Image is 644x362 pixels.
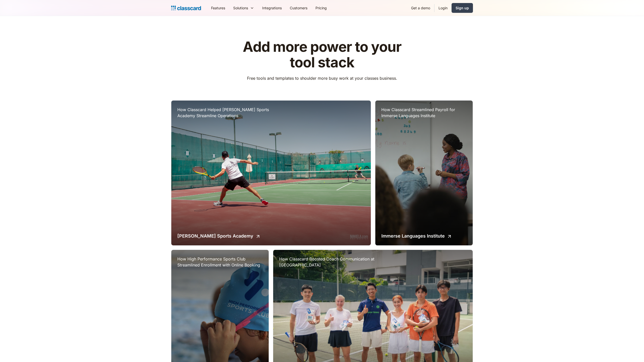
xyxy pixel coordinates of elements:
[434,2,452,14] a: Login
[229,2,258,14] div: Solutions
[171,101,371,245] a: How Classcard Helped [PERSON_NAME] Sports Academy Streamline Operations[PERSON_NAME] Sports Academy
[258,2,286,14] a: Integrations
[177,233,253,239] h2: [PERSON_NAME] Sports Academy
[381,233,445,239] h2: Immerse Languages Institute
[242,39,402,70] h1: Add more power to your tool stack
[286,2,311,14] a: Customers
[407,2,434,14] a: Get a demo
[279,256,380,268] h3: How Classcard Boosted Coach Communication at [GEOGRAPHIC_DATA]
[177,256,263,268] h3: How High Performance Sports Club Streamlined Enrollment with Online Booking
[452,3,473,13] a: Sign up
[311,2,331,14] a: Pricing
[233,5,248,11] div: Solutions
[381,107,467,119] h3: How Classcard Streamlined Payroll for Immerse Languages Institute
[177,107,278,119] h3: How Classcard Helped [PERSON_NAME] Sports Academy Streamline Operations
[207,2,229,14] a: Features
[171,5,201,12] a: home
[247,75,397,81] p: Free tools and templates to shoulder more busy work at your classes business.
[375,101,473,245] a: How Classcard Streamlined Payroll for Immerse Languages InstituteImmerse Languages Institute
[456,5,469,11] div: Sign up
